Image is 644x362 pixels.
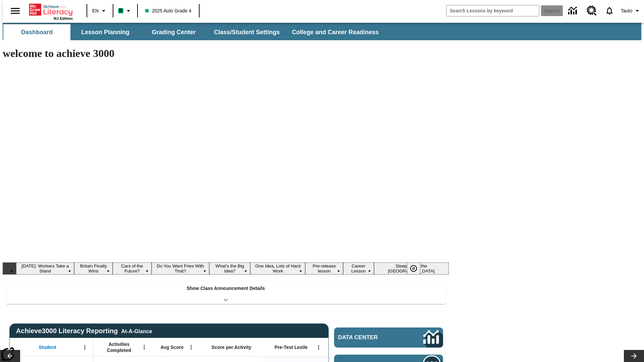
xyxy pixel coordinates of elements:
button: Slide 3 Cars of the Future? [113,262,152,275]
button: Open Menu [80,342,90,352]
button: Open side menu [5,1,25,21]
div: At-A-Glance [121,327,152,335]
button: Slide 5 What's the Big Idea? [209,262,251,275]
h1: welcome to achieve 3000 [3,47,449,60]
span: Student [39,344,56,350]
span: EN [92,7,99,14]
button: Dashboard [3,24,70,40]
span: NJ Edition [54,16,73,20]
button: Slide 6 One Idea, Lots of Hard Work [250,262,305,275]
span: Score per Activity [212,344,252,350]
span: B [119,6,122,15]
div: Pause [407,262,427,275]
button: Lesson carousel, Next [624,350,644,362]
input: search field [446,5,539,16]
button: Slide 9 Sleepless in the Animal Kingdom [374,262,449,275]
span: Activities Completed [97,341,141,353]
a: Resource Center, Will open in new tab [583,2,601,20]
span: Avg Score [160,344,183,350]
button: Slide 7 Pre-release lesson [305,262,343,275]
button: Slide 1 Labor Day: Workers Take a Stand [16,262,74,275]
button: Slide 8 Career Lesson [343,262,374,275]
button: College and Career Readiness [286,24,384,40]
span: Data Center [338,334,401,341]
button: Pause [407,262,420,275]
div: SubNavbar [3,24,385,40]
button: Boost Class color is mint green. Change class color [115,5,135,17]
div: SubNavbar [3,23,641,40]
button: Profile/Settings [618,5,644,17]
a: Notifications [601,2,618,19]
button: Open Menu [139,342,149,352]
a: Home [29,3,73,16]
span: Pre-Test Lexile [275,344,308,350]
button: Open Menu [314,342,324,352]
button: Open Menu [186,342,196,352]
button: Slide 4 Do You Want Fries With That? [152,262,209,275]
a: Data Center [334,327,443,348]
div: Home [29,2,73,20]
a: Data Center [564,2,583,20]
button: Lesson Planning [72,24,139,40]
button: Grading Center [140,24,207,40]
span: Tauto [621,7,632,14]
button: Language: EN, Select a language [89,5,111,17]
span: 2025 Auto Grade 4 [145,7,192,14]
button: Class/Student Settings [209,24,285,40]
div: Show Class Announcement Details [6,281,445,304]
span: Achieve3000 Literacy Reporting [16,327,152,335]
button: Slide 2 Britain Finally Wins [74,262,112,275]
p: Show Class Announcement Details [186,285,265,292]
